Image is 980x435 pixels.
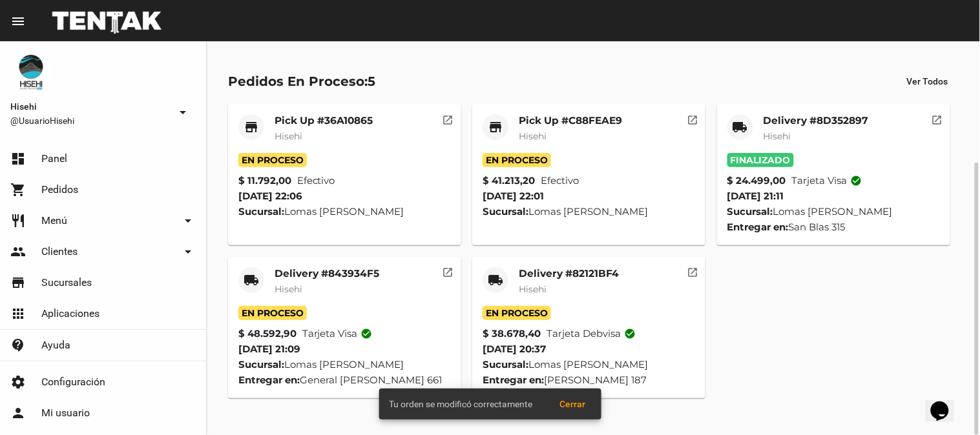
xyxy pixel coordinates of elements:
div: General [PERSON_NAME] 661 [238,372,451,388]
span: Aplicaciones [41,307,99,320]
mat-card-title: Delivery #843934F5 [275,267,379,280]
mat-icon: restaurant [10,213,26,228]
strong: Sucursal: [483,205,528,217]
mat-icon: arrow_drop_down [175,105,191,120]
strong: $ 41.213,20 [483,173,535,188]
mat-icon: store [10,275,26,290]
span: [DATE] 22:01 [483,190,544,202]
div: [PERSON_NAME] 187 [483,372,695,388]
span: En Proceso [238,153,307,167]
mat-card-title: Pick Up #36A10865 [275,114,373,127]
mat-icon: open_in_new [443,265,454,276]
mat-icon: people [10,244,26,259]
strong: Sucursal: [238,205,284,217]
div: Pedidos En Proceso: [228,71,375,92]
mat-icon: check_circle [624,328,636,339]
span: Ayuda [41,339,70,352]
strong: Sucursal: [727,205,773,217]
mat-icon: local_shipping [733,119,748,135]
div: Lomas [PERSON_NAME] [483,357,695,372]
span: 5 [368,74,375,89]
mat-card-title: Delivery #82121BF4 [519,267,619,280]
span: Efectivo [541,173,579,188]
mat-card-title: Pick Up #C88FEAE9 [519,114,622,127]
span: Hisehi [275,283,302,295]
span: Clientes [41,245,78,258]
span: Tarjeta visa [302,326,373,341]
span: @UsuarioHisehi [10,114,170,127]
span: Hisehi [519,130,547,142]
div: Lomas [PERSON_NAME] [238,357,451,372]
mat-icon: shopping_cart [10,182,26,197]
mat-icon: settings [10,374,26,390]
img: b10aa081-330c-4927-a74e-08896fa80e0a.jpg [10,52,52,93]
mat-card-title: Delivery #8D352897 [764,114,869,127]
mat-icon: check_circle [851,175,862,187]
span: Finalizado [727,153,794,167]
mat-icon: arrow_drop_down [180,213,196,228]
span: [DATE] 21:11 [727,190,784,202]
span: Hisehi [275,130,302,142]
div: Lomas [PERSON_NAME] [483,204,695,219]
mat-icon: local_shipping [488,272,503,288]
mat-icon: check_circle [361,328,373,339]
span: Mi usuario [41,407,90,420]
iframe: chat widget [926,383,967,422]
span: Hisehi [10,99,170,114]
strong: Entregar en: [238,374,300,386]
span: En Proceso [483,153,551,167]
strong: $ 48.592,90 [238,326,297,341]
span: Panel [41,152,67,165]
mat-icon: dashboard [10,151,26,167]
mat-icon: apps [10,306,26,321]
span: [DATE] 22:06 [238,190,302,202]
mat-icon: open_in_new [687,112,698,124]
mat-icon: open_in_new [932,112,943,124]
strong: Entregar en: [727,221,789,233]
mat-icon: menu [10,14,26,29]
strong: Sucursal: [483,358,528,370]
strong: Sucursal: [238,358,284,370]
span: [DATE] 20:37 [483,343,546,355]
div: Lomas [PERSON_NAME] [727,204,940,219]
span: En Proceso [238,306,307,320]
span: Menú [41,214,67,227]
mat-icon: open_in_new [443,112,454,124]
span: Hisehi [519,283,547,295]
span: [DATE] 21:09 [238,343,300,355]
div: San Blas 315 [727,219,940,235]
span: Tarjeta visa [792,173,862,188]
button: Cerrar [550,392,596,416]
span: Hisehi [764,130,791,142]
mat-icon: store [244,119,259,135]
span: En Proceso [483,306,551,320]
mat-icon: store [488,119,503,135]
span: Configuración [41,376,105,389]
span: Ver Todos [907,76,948,86]
span: Pedidos [41,183,78,196]
strong: $ 11.792,00 [238,173,291,188]
strong: $ 38.678,40 [483,326,541,341]
strong: $ 24.499,00 [727,173,786,188]
span: Efectivo [297,173,335,188]
span: Tu orden se modificó correctamente [390,398,533,410]
mat-icon: contact_support [10,338,26,353]
mat-icon: open_in_new [687,265,698,276]
span: Cerrar [560,399,586,409]
mat-icon: arrow_drop_down [180,244,196,259]
div: Lomas [PERSON_NAME] [238,204,451,219]
span: Tarjeta debvisa [547,326,636,341]
mat-icon: local_shipping [244,272,259,288]
button: Ver Todos [897,70,959,93]
span: Sucursales [41,276,92,289]
mat-icon: person [10,405,26,421]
